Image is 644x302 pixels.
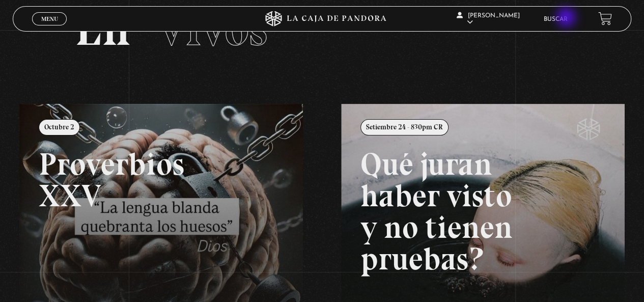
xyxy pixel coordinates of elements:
h2: En [75,5,570,53]
a: View your shopping cart [598,12,612,25]
span: [PERSON_NAME] [457,13,520,25]
a: Buscar [544,16,568,22]
span: Cerrar [38,24,62,32]
span: Menu [41,16,58,22]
